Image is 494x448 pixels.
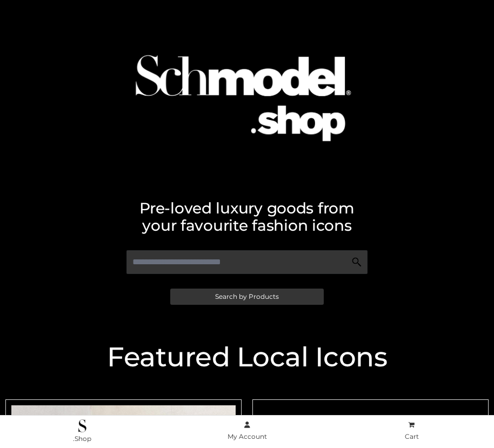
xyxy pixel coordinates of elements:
[73,434,91,443] span: .Shop
[170,289,324,305] a: Search by Products
[215,293,279,300] span: Search by Products
[329,419,494,443] a: Cart
[165,419,330,443] a: My Account
[405,432,419,440] span: Cart
[78,419,86,432] img: .Shop
[351,257,362,268] img: Search Icon
[5,199,489,234] h2: Pre-loved luxury goods from your favourite fashion icons
[228,432,267,440] span: My Account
